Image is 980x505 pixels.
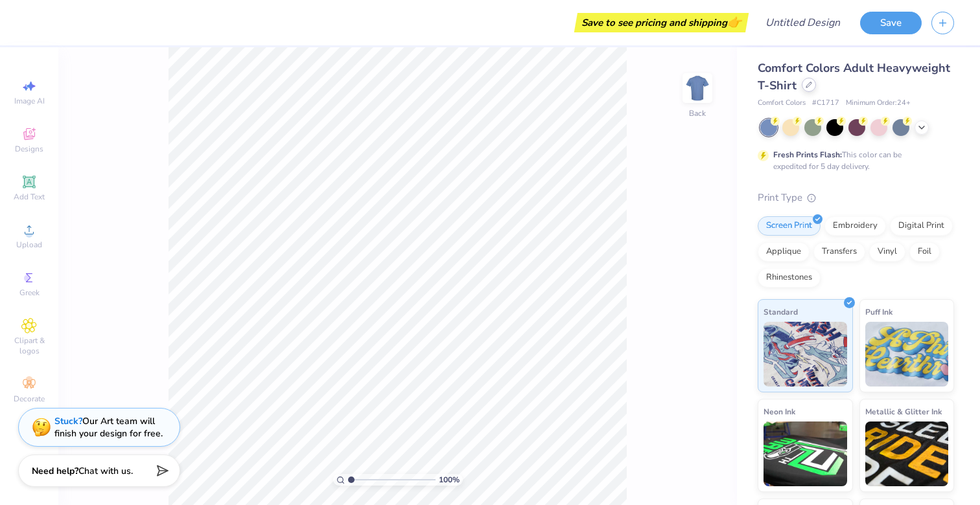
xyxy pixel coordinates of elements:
[689,107,706,119] div: Back
[758,98,806,109] span: Comfort Colors
[860,12,922,34] button: Save
[14,96,45,106] span: Image AI
[890,216,953,236] div: Digital Print
[755,10,850,36] input: Untitled Design
[758,60,950,93] span: Comfort Colors Adult Heavyweight T-Shirt
[813,242,865,262] div: Transfers
[727,14,741,30] span: 👉
[54,415,163,440] div: Our Art team will finish your design for free.
[577,13,745,32] div: Save to see pricing and shipping
[32,465,78,477] strong: Need help?
[865,322,949,387] img: Puff Ink
[758,190,954,205] div: Print Type
[824,216,886,236] div: Embroidery
[909,242,940,262] div: Foil
[812,98,839,109] span: # C1717
[684,75,710,101] img: Back
[865,405,942,418] span: Metallic & Glitter Ink
[758,268,821,287] div: Rhinestones
[764,305,798,319] span: Standard
[6,335,52,356] span: Clipart & logos
[15,144,43,154] span: Designs
[869,242,905,262] div: Vinyl
[14,394,45,404] span: Decorate
[773,150,842,160] strong: Fresh Prints Flash:
[19,287,40,298] span: Greek
[758,216,821,236] div: Screen Print
[16,240,42,250] span: Upload
[865,421,949,486] img: Metallic & Glitter Ink
[439,474,460,486] span: 100 %
[764,405,795,418] span: Neon Ink
[14,192,45,202] span: Add Text
[54,415,82,427] strong: Stuck?
[78,465,133,477] span: Chat with us.
[773,149,933,172] div: This color can be expedited for 5 day delivery.
[764,322,847,387] img: Standard
[865,305,892,319] span: Puff Ink
[846,98,911,109] span: Minimum Order: 24 +
[764,421,847,486] img: Neon Ink
[758,242,810,262] div: Applique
